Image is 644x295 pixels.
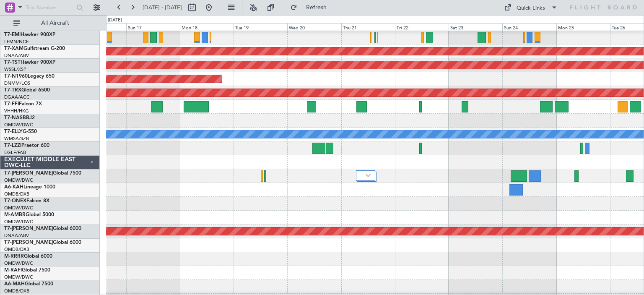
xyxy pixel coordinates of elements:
a: OMDB/DXB [4,191,29,197]
a: WSSL/XSP [4,66,26,73]
button: Quick Links [500,1,562,14]
span: M-RRRR [4,254,24,259]
div: Wed 20 [287,23,341,31]
span: T7-TST [4,60,21,65]
a: OMDB/DXB [4,288,29,294]
span: All Aircraft [22,20,88,26]
input: Trip Number [26,1,74,14]
a: T7-NASBBJ2 [4,115,35,120]
a: T7-EMIHawker 900XP [4,32,55,37]
div: Thu 21 [341,23,395,31]
div: Mon 25 [556,23,610,31]
a: DNAA/ABV [4,52,29,59]
a: A6-KAHLineage 1000 [4,185,55,190]
button: All Aircraft [9,16,91,30]
a: M-RAFIGlobal 7500 [4,268,50,273]
a: T7-[PERSON_NAME]Global 6000 [4,226,81,231]
a: OMDW/DWC [4,260,33,266]
a: T7-TSTHawker 900XP [4,60,55,65]
a: T7-XAMGulfstream G-200 [4,46,65,51]
a: DNAA/ABV [4,232,29,239]
span: T7-EMI [4,32,21,37]
a: T7-ONEXFalcon 8X [4,198,49,204]
a: M-RRRRGlobal 6000 [4,254,52,259]
button: Refresh [286,1,337,14]
a: T7-N1960Legacy 650 [4,74,55,79]
a: OMDW/DWC [4,274,33,280]
a: OMDW/DWC [4,122,33,128]
span: M-RAFI [4,268,22,273]
a: T7-FFIFalcon 7X [4,102,42,107]
div: Sat 23 [449,23,502,31]
a: DGAA/ACC [4,94,30,100]
div: Sun 24 [502,23,556,31]
a: T7-TRXGlobal 6500 [4,88,50,93]
a: OMDW/DWC [4,219,33,225]
a: T7-LZZIPraetor 600 [4,143,49,148]
span: T7-ONEX [4,198,26,204]
span: T7-ELLY [4,129,23,134]
div: Sun 17 [126,23,180,31]
a: M-AMBRGlobal 5000 [4,212,54,217]
span: M-AMBR [4,212,26,217]
a: EGLF/FAB [4,149,26,156]
span: T7-N1960 [4,74,28,79]
span: A6-KAH [4,185,23,190]
span: A6-MAH [4,282,25,287]
a: OMDW/DWC [4,177,33,183]
a: VHHH/HKG [4,108,29,114]
a: OMDB/DXB [4,246,29,253]
div: Fri 22 [395,23,449,31]
div: Tue 19 [234,23,287,31]
span: T7-[PERSON_NAME] [4,171,53,176]
span: T7-NAS [4,115,23,120]
span: T7-LZZI [4,143,21,148]
a: DNMM/LOS [4,80,30,86]
a: A6-MAHGlobal 7500 [4,282,53,287]
a: WMSA/SZB [4,136,29,142]
a: T7-[PERSON_NAME]Global 6000 [4,240,81,245]
span: Refresh [299,5,334,10]
span: T7-[PERSON_NAME] [4,240,53,245]
span: [DATE] - [DATE] [143,4,182,11]
span: T7-FFI [4,102,19,107]
span: T7-[PERSON_NAME] [4,226,53,231]
a: OMDW/DWC [4,205,33,211]
a: LFMN/NCE [4,39,29,45]
span: T7-XAM [4,46,23,51]
a: T7-ELLYG-550 [4,129,37,134]
div: [DATE] [108,17,122,24]
a: T7-[PERSON_NAME]Global 7500 [4,171,81,176]
div: Mon 18 [180,23,234,31]
img: arrow-gray.svg [366,174,371,177]
span: T7-TRX [4,88,21,93]
div: Quick Links [517,4,545,13]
